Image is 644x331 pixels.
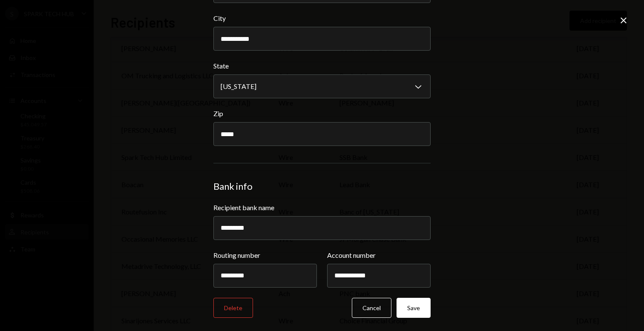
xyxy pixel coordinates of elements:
label: Account number [327,250,431,260]
label: Recipient bank name [213,203,431,213]
button: Cancel [352,298,391,318]
label: City [213,13,431,23]
button: Delete [213,298,253,318]
label: Routing number [213,250,317,260]
label: Zip [213,108,431,119]
label: State [213,61,431,71]
div: Bank info [213,180,431,192]
button: Save [397,298,431,318]
button: State [213,74,431,98]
